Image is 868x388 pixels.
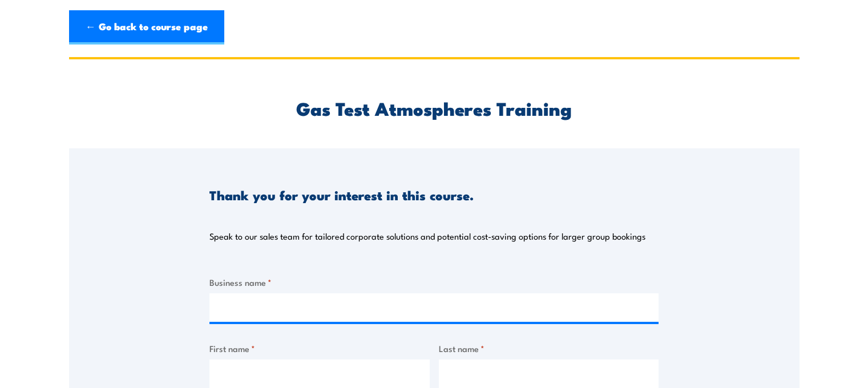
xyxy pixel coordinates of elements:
[209,100,659,116] h2: Gas Test Atmospheres Training
[209,342,430,355] label: First name
[209,188,474,201] h3: Thank you for your interest in this course.
[209,231,645,242] p: Speak to our sales team for tailored corporate solutions and potential cost-saving options for la...
[439,342,659,355] label: Last name
[209,276,659,289] label: Business name
[69,10,224,45] a: ← Go back to course page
